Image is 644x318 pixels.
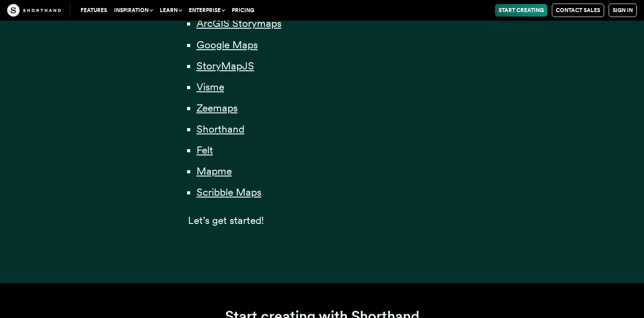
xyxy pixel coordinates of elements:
button: Inspiration [111,4,156,17]
a: Mapme [196,165,232,177]
a: ArcGIS Storymaps [196,17,281,30]
a: Visme [196,81,224,93]
a: Shorthand [196,123,244,135]
span: Let’s get started! [188,214,264,227]
a: Pricing [228,4,258,17]
a: Zeemaps [196,102,238,114]
a: Start Creating [495,4,547,17]
a: Contact Sales [552,4,604,17]
a: Scribble Maps [196,186,261,198]
button: Learn [156,4,185,17]
button: Enterprise [185,4,228,17]
a: Felt [196,144,213,156]
a: Google Maps [196,39,258,51]
img: The Craft [7,4,61,17]
a: Sign in [609,4,637,17]
a: StoryMapJS [196,60,254,72]
a: Features [77,4,111,17]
